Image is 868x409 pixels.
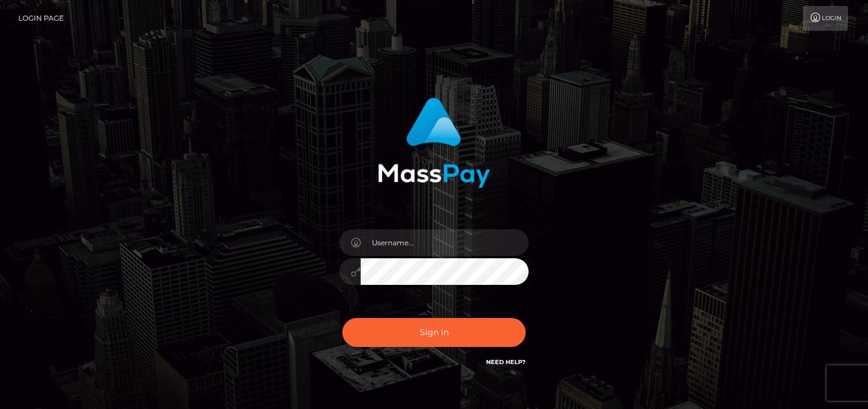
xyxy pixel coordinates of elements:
[378,98,490,188] img: MassPay Login
[361,229,529,256] input: Username...
[342,318,526,347] button: Sign in
[18,6,64,31] a: Login Page
[486,358,526,366] a: Need Help?
[803,6,848,31] a: Login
